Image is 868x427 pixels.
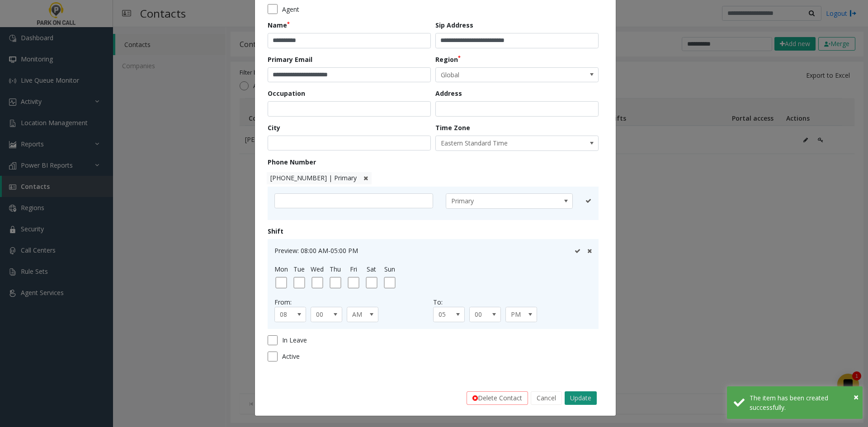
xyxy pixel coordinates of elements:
[268,157,316,167] label: Phone Number
[436,68,566,82] span: Global
[470,307,494,322] span: 00
[282,352,300,361] span: Active
[270,174,357,182] span: [PHONE_NUMBER] | Primary
[330,264,341,274] label: Thu
[274,297,433,307] div: From:
[435,123,470,132] label: Time Zone
[311,307,335,322] span: 00
[433,297,592,307] div: To:
[282,335,307,345] span: In Leave
[275,307,299,322] span: 08
[268,55,312,64] label: Primary Email
[268,226,283,236] label: Shift
[435,20,473,30] label: Sip Address
[436,136,566,150] span: Eastern Standard Time
[506,307,530,322] span: PM
[434,307,458,322] span: 05
[268,89,305,98] label: Occupation
[274,264,288,274] label: Mon
[367,264,376,274] label: Sat
[311,264,324,274] label: Wed
[531,391,562,405] button: Cancel
[565,391,597,405] button: Update
[435,55,461,64] label: Region
[293,264,305,274] label: Tue
[350,264,357,274] label: Fri
[347,307,372,322] span: AM
[467,391,528,405] button: Delete Contact
[274,246,358,255] span: Preview: 08:00 AM-05:00 PM
[854,391,859,403] span: ×
[854,390,859,404] button: Close
[750,393,856,412] div: The item has been created successfully.
[384,264,395,274] label: Sun
[446,194,547,208] span: Primary
[435,89,462,98] label: Address
[268,20,290,30] label: Name
[268,123,280,132] label: City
